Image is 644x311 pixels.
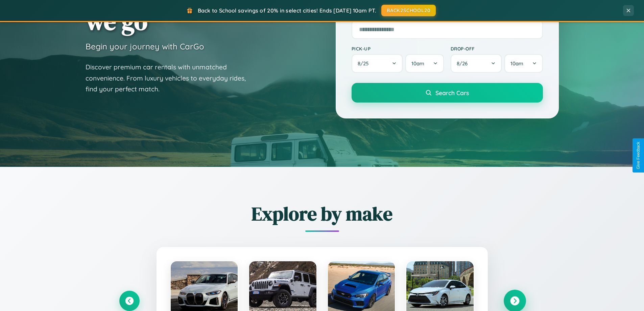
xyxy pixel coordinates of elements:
p: Discover premium car rentals with unmatched convenience. From luxury vehicles to everyday rides, ... [86,62,255,95]
span: 10am [510,60,523,67]
button: 10am [504,54,543,73]
button: 8/26 [451,54,502,73]
button: Search Cars [352,83,543,103]
span: Search Cars [435,89,469,96]
button: 10am [405,54,444,73]
button: BACK2SCHOOL20 [381,5,436,16]
button: 8/25 [352,54,403,73]
label: Drop-off [451,46,543,51]
span: 8 / 26 [457,60,471,67]
label: Pick-up [352,46,444,51]
span: 10am [411,60,424,67]
h3: Begin your journey with CarGo [86,41,204,51]
div: Give Feedback [636,142,641,169]
span: 8 / 25 [358,60,372,67]
h2: Explore by make [119,201,525,227]
span: Back to School savings of 20% in select cities! Ends [DATE] 10am PT. [198,7,376,14]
